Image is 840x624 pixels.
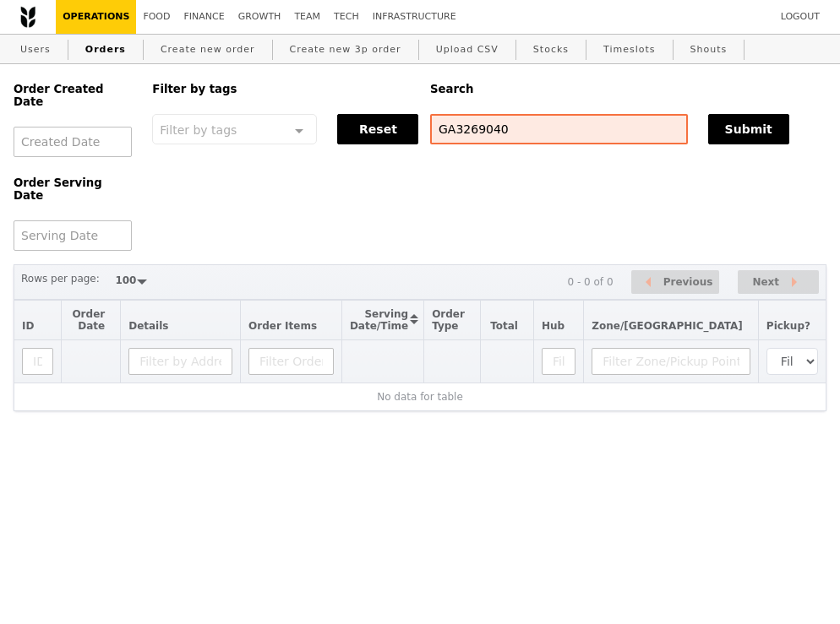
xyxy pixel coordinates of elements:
[22,348,53,375] input: ID or Salesperson name
[128,348,232,375] input: Filter by Address, Name, Email, Mobile
[432,308,465,332] span: Order Type
[542,348,575,375] input: Filter Hub
[592,320,743,332] span: Zone/[GEOGRAPHIC_DATA]
[429,35,505,65] a: Upload CSV
[20,6,35,28] img: Grain logo
[752,272,779,292] span: Next
[430,83,826,95] h5: Search
[766,320,810,332] span: Pickup?
[14,220,132,251] input: Serving Date
[708,114,789,144] button: Submit
[526,35,575,65] a: Stocks
[631,270,719,295] button: Previous
[592,348,750,375] input: Filter Zone/Pickup Point
[283,35,408,65] a: Create new 3p order
[567,276,613,288] div: 0 - 0 of 0
[79,35,133,65] a: Orders
[14,35,57,65] a: Users
[21,270,100,287] label: Rows per page:
[430,114,688,144] input: Search any field
[14,176,132,202] h5: Order Serving Date
[22,320,34,332] span: ID
[337,114,418,144] button: Reset
[14,127,132,157] input: Created Date
[663,272,713,292] span: Previous
[542,320,565,332] span: Hub
[248,320,317,332] span: Order Items
[597,35,662,65] a: Timeslots
[154,35,262,65] a: Create new order
[152,83,410,95] h5: Filter by tags
[14,83,132,108] h5: Order Created Date
[738,270,819,295] button: Next
[248,348,334,375] input: Filter Order Items
[128,320,168,332] span: Details
[684,35,734,65] a: Shouts
[22,391,818,403] div: No data for table
[160,122,237,137] span: Filter by tags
